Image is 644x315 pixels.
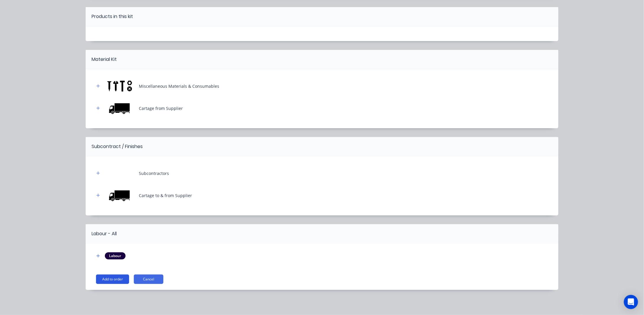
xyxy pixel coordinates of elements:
div: Material Kit [92,56,117,63]
div: Labour - All [92,230,117,237]
div: Cartage to & from Supplier [139,192,192,199]
div: Labour [105,252,126,259]
div: Subcontractors [139,170,169,176]
div: Miscellaneous Materials & Consumables [139,83,219,89]
button: Add to order [96,275,129,284]
img: Cartage to & from Supplier [105,187,134,204]
div: Open Intercom Messenger [624,295,638,309]
img: Cartage from Supplier [105,100,134,116]
img: Miscellaneous Materials & Consumables [105,78,134,94]
div: Cartage from Supplier [139,105,183,111]
div: Subcontract / Finishes [92,143,143,150]
div: Products in this kit [92,13,133,20]
button: Cancel [134,275,163,284]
